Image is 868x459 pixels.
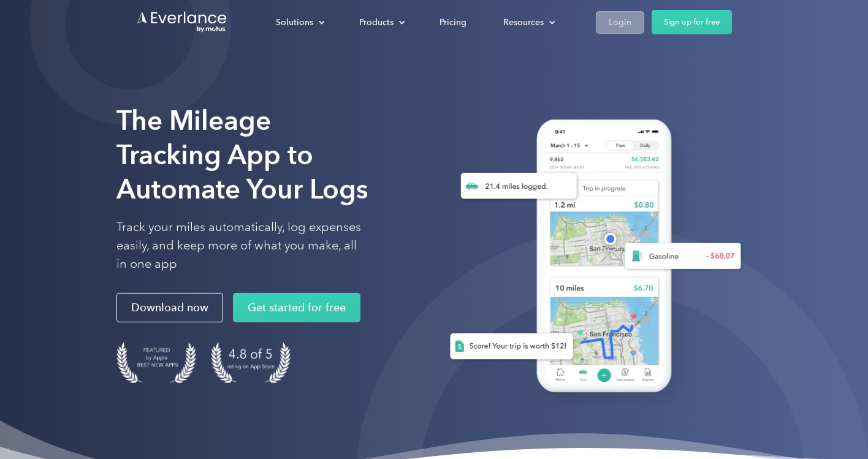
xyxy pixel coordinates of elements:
p: Track your miles automatically, log expenses easily, and keep more of what you make, all in one app [116,218,362,273]
div: Products [359,15,394,30]
img: Badge for Featured by Apple Best New Apps [116,342,196,383]
div: Resources [503,15,544,30]
div: Products [347,12,415,33]
img: 4.9 out of 5 stars on the app store [211,342,291,383]
div: Pricing [440,15,466,30]
a: Sign up for free [652,10,732,34]
img: Everlance, mileage tracker app, expense tracking app [430,107,751,411]
div: Solutions [276,15,313,30]
div: Solutions [264,12,335,33]
strong: The Mileage Tracking App to Automate Your Logs [116,104,368,205]
a: Pricing [427,12,479,33]
div: Resources [491,12,565,33]
div: Login [609,15,631,30]
a: Go to homepage [136,10,228,34]
a: Download now [116,293,223,322]
a: Get started for free [233,293,360,322]
a: Login [596,11,644,34]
